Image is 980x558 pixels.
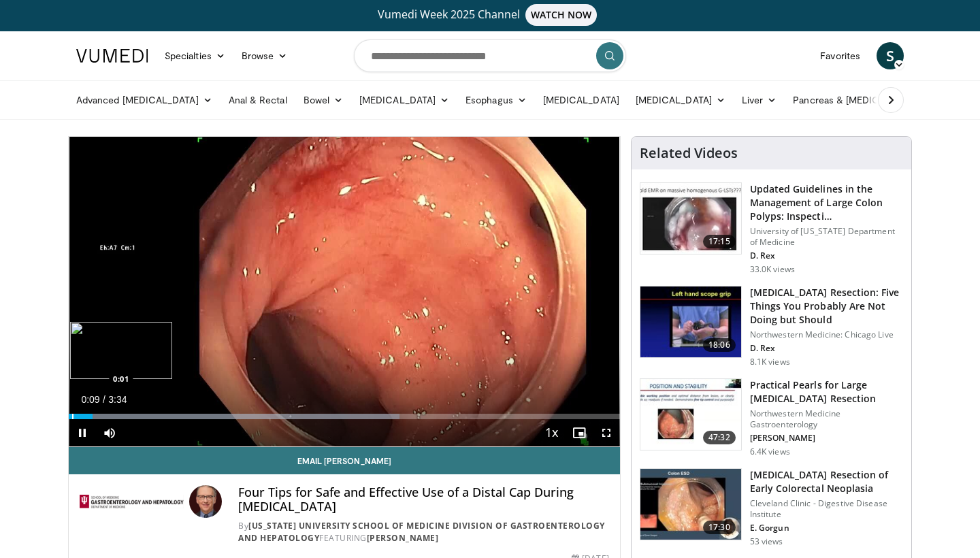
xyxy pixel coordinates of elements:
span: / [103,394,105,405]
a: [MEDICAL_DATA] [351,86,457,114]
p: 33.0K views [750,264,795,275]
img: Indiana University School of Medicine Division of Gastroenterology and Hepatology [80,485,184,518]
img: VuMedi Logo [76,49,148,63]
span: 17:15 [703,235,736,248]
img: dfcfcb0d-b871-4e1a-9f0c-9f64970f7dd8.150x105_q85_crop-smart_upscale.jpg [640,183,741,254]
a: Vumedi Week 2025 ChannelWATCH NOW [78,4,902,26]
p: Northwestern Medicine: Chicago Live [750,329,903,340]
a: Favorites [812,42,868,69]
a: Anal & Rectal [220,86,295,114]
a: [PERSON_NAME] [367,532,439,544]
button: Enable picture-in-picture mode [566,419,593,446]
img: Avatar [189,485,222,518]
input: Search topics, interventions [354,39,626,72]
p: [PERSON_NAME] [750,433,903,444]
a: 47:32 Practical Pearls for Large [MEDICAL_DATA] Resection Northwestern Medicine Gastroenterology ... [640,378,903,457]
a: Liver [734,86,785,114]
p: 53 views [750,536,783,547]
p: Northwestern Medicine Gastroenterology [750,408,903,430]
span: 17:30 [703,521,736,534]
a: [MEDICAL_DATA] [535,86,627,114]
button: Pause [69,419,96,446]
a: 17:30 [MEDICAL_DATA] Resection of Early Colorectal Neoplasia Cleveland Clinic - Digestive Disease... [640,468,903,547]
a: Browse [233,42,296,69]
h3: Practical Pearls for Large [MEDICAL_DATA] Resection [750,378,903,406]
a: S [877,42,904,69]
a: [US_STATE] University School of Medicine Division of Gastroenterology and Hepatology [238,520,605,544]
span: 18:06 [703,338,736,352]
a: Advanced [MEDICAL_DATA] [68,86,220,114]
p: E. Gorgun [750,523,903,534]
a: 18:06 [MEDICAL_DATA] Resection: Five Things You Probably Are Not Doing but Should Northwestern Me... [640,286,903,367]
h3: [MEDICAL_DATA] Resection: Five Things You Probably Are Not Doing but Should [750,286,903,327]
img: image.jpeg [70,322,172,379]
h4: Related Videos [640,145,738,161]
span: 47:32 [703,431,736,444]
button: Playback Rate [538,419,566,446]
button: Mute [96,419,123,446]
div: Progress Bar [69,414,620,419]
a: Esophagus [457,86,535,114]
span: 3:34 [108,394,127,405]
span: WATCH NOW [525,4,598,26]
span: 0:09 [81,394,99,405]
h3: [MEDICAL_DATA] Resection of Early Colorectal Neoplasia [750,468,903,495]
a: Bowel [295,86,351,114]
img: 2f3204fc-fe9c-4e55-bbc2-21ba8c8e5b61.150x105_q85_crop-smart_upscale.jpg [640,469,741,540]
p: Cleveland Clinic - Digestive Disease Institute [750,498,903,520]
a: [MEDICAL_DATA] [627,86,734,114]
video-js: Video Player [69,137,620,447]
img: 264924ef-8041-41fd-95c4-78b943f1e5b5.150x105_q85_crop-smart_upscale.jpg [640,286,741,357]
a: Specialties [157,42,233,69]
h4: Four Tips for Safe and Effective Use of a Distal Cap During [MEDICAL_DATA] [238,485,608,514]
button: Fullscreen [593,419,620,446]
p: D. Rex [750,250,903,261]
p: D. Rex [750,343,903,354]
a: Pancreas & [MEDICAL_DATA] [785,86,944,114]
div: By FEATURING [238,520,608,544]
p: University of [US_STATE] Department of Medicine [750,226,903,248]
img: 0daeedfc-011e-4156-8487-34fa55861f89.150x105_q85_crop-smart_upscale.jpg [640,379,741,450]
a: Email [PERSON_NAME] [69,447,620,474]
a: 17:15 Updated Guidelines in the Management of Large Colon Polyps: Inspecti… University of [US_STA... [640,182,903,275]
p: 6.4K views [750,446,790,457]
p: 8.1K views [750,357,790,367]
h3: Updated Guidelines in the Management of Large Colon Polyps: Inspecti… [750,182,903,223]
